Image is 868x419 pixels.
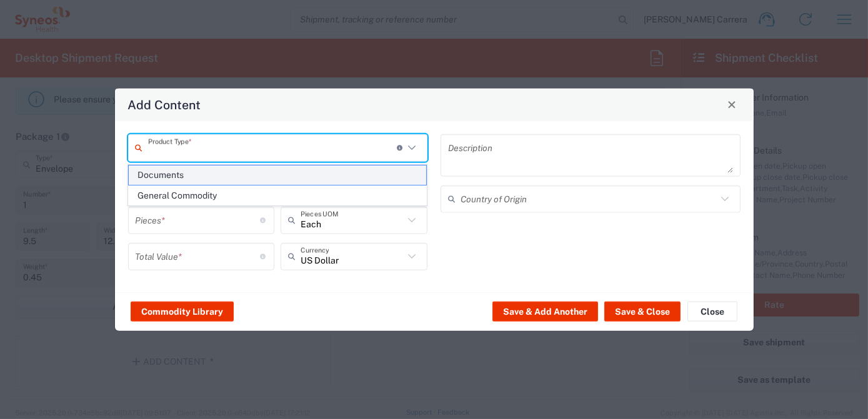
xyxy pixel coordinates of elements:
button: Close [723,96,741,113]
button: Save & Close [604,302,681,322]
button: Save & Add Another [492,302,598,322]
h4: Add Content [127,96,201,114]
span: Documents [129,165,426,185]
button: Commodity Library [131,302,234,322]
button: Close [687,302,737,322]
span: General Commodity [129,186,426,205]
